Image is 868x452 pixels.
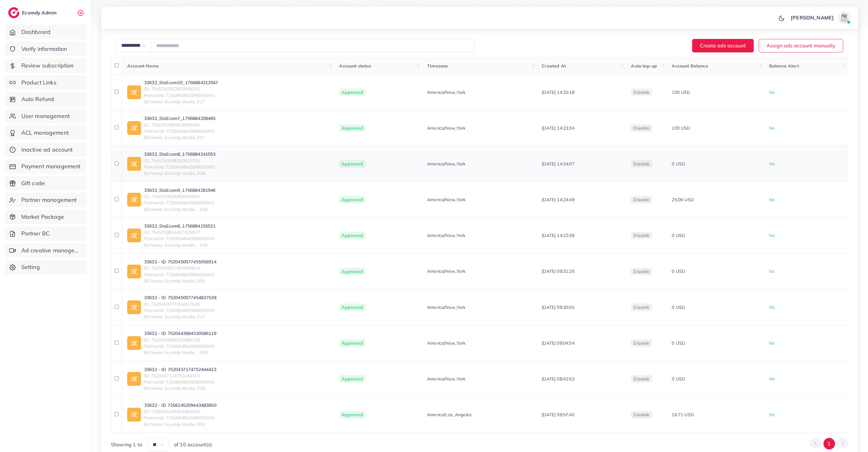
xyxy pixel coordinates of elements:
span: Auto top-up [631,63,657,69]
span: ID: 7520450077454827538 [144,301,216,307]
span: ID: 7545759934999494663 [144,193,215,200]
span: BCName: Ecomdy Media_005 [144,421,216,428]
span: ID: 7520437174752444423 [144,373,216,379]
a: ACL management [5,126,86,140]
span: disable [633,304,649,310]
span: 0 USD [672,304,685,310]
a: Product Links [5,75,86,90]
a: Partner BC [5,226,86,241]
span: Account Balance [672,63,708,69]
span: [DATE] 08:42:53 [542,376,574,382]
a: 33632_StoEcom6_1756884155521 [144,223,215,229]
span: Approved [339,304,365,311]
span: Verify information [21,45,67,53]
img: avatar [838,11,850,24]
span: [DATE] 09:30:55 [542,304,574,310]
a: Verify information [5,42,86,56]
span: disable [633,125,649,131]
span: BCName: Ecomdy Media_018 [144,170,215,176]
span: America/New_York [427,89,466,95]
span: 25.06 USD [672,197,693,202]
a: Market Package [5,210,86,224]
span: No [769,233,775,238]
img: ic-ad-info.7fc67b75.svg [127,193,141,207]
a: User management [5,109,86,123]
span: BCName: Ecomdy Media_018 [144,385,216,391]
span: Inactive ad account [21,146,73,154]
span: Showing 1 to [111,441,142,448]
span: ACL management [21,129,69,137]
a: 33632_StoEcom8_1756884241053 [144,151,215,157]
a: Inactive ad account [5,143,86,157]
img: ic-ad-info.7fc67b75.svg [127,157,141,171]
span: [DATE] 09:31:26 [542,268,574,274]
a: Review subscription [5,58,86,73]
span: User management [21,112,70,120]
span: disable [633,412,649,417]
a: 33632 - ID 7520450077454827538 [144,294,216,301]
span: Account Name [127,63,159,69]
ul: Pagination [810,438,848,449]
span: Timezone [427,63,448,69]
a: Gift code [5,176,86,191]
span: No [769,125,775,131]
span: disable [633,269,649,274]
a: Payment management [5,159,86,174]
p: [PERSON_NAME] [791,14,834,21]
span: BCName: Ecomdy Media _ 019 [144,242,215,248]
span: BCName: Ecomdy Media _ 019 [144,206,215,213]
span: Partner management [21,196,77,204]
span: No [769,161,775,167]
span: No [769,304,775,310]
span: ID: 7545760262800949256 [144,86,218,92]
span: Payment management [21,162,81,170]
span: BCName: Ecomdy Media_017 [144,134,215,141]
span: [DATE] 09:57:40 [542,412,574,417]
span: America/New_York [427,125,466,131]
span: ID: 7545760080659005456 [144,122,215,128]
span: Approved [339,375,365,383]
button: Create ads account [692,39,754,52]
span: disable [633,197,649,202]
span: ID: 7545760038250610705 [144,158,215,164]
span: America/Los_Angeles [427,412,472,418]
span: PartnerId: 7255964842996056065 [144,307,216,314]
span: Created At [542,63,566,69]
span: PartnerId: 7255964842996056065 [144,415,216,421]
span: [DATE] 14:23:34 [542,125,574,131]
span: disable [633,233,649,238]
span: No [769,89,775,95]
img: ic-ad-info.7fc67b75.svg [127,372,141,386]
a: Ad creative management [5,243,86,258]
a: Auto Refund [5,92,86,106]
a: 33632_StoEcom9_1756884281946 [144,187,215,193]
span: No [769,197,775,202]
span: Approved [339,232,365,239]
a: [PERSON_NAME]avatar [787,11,853,24]
span: ID: 7520443684330586119 [144,337,216,343]
img: ic-ad-info.7fc67b75.svg [127,85,141,99]
span: America/New_York [427,304,466,310]
span: 0 USD [672,376,685,382]
span: Account status [339,63,371,69]
span: America/New_York [427,196,466,203]
span: America/New_York [427,232,466,239]
span: Approved [339,160,365,168]
span: Partner BC [21,229,50,238]
span: No [769,376,775,382]
span: Setting [21,263,40,271]
span: America/New_York [427,268,466,274]
span: disable [633,89,649,95]
img: ic-ad-info.7fc67b75.svg [127,121,141,135]
img: logo [8,7,19,18]
a: 33632 - ID 7520450077455056914 [144,259,216,265]
span: PartnerId: 7255964842996056065 [144,379,216,385]
img: ic-ad-info.7fc67b75.svg [127,265,141,278]
span: disable [633,340,649,346]
span: 0 USD [672,268,685,274]
span: Balance Alert [769,63,799,69]
a: 33632 - ID 7256245209443483650 [144,402,216,408]
span: disable [633,376,649,382]
span: Approved [339,411,365,419]
img: ic-ad-info.7fc67b75.svg [127,229,141,242]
